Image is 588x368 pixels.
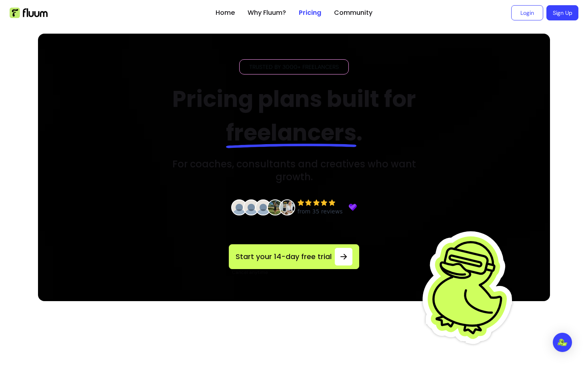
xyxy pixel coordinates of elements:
[420,217,520,357] img: Fluum Duck sticker
[236,251,332,262] span: Start your 14-day free trial
[10,8,48,18] img: Fluum Logo
[334,8,372,18] a: Community
[511,5,543,20] a: Login
[226,117,356,149] span: freelancers
[299,8,321,18] a: Pricing
[232,269,359,275] p: Cancel anytime
[216,8,235,18] a: Home
[159,82,430,150] h2: Pricing plans built for .
[553,333,572,352] div: Open Intercom Messenger
[159,158,430,183] h3: For coaches, consultants and creatives who want growth.
[229,244,359,269] a: Start your 14-day free trial
[546,5,578,20] a: Sign Up
[246,63,342,71] span: Trusted by 3000+ freelancers
[248,8,286,18] a: Why Fluum?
